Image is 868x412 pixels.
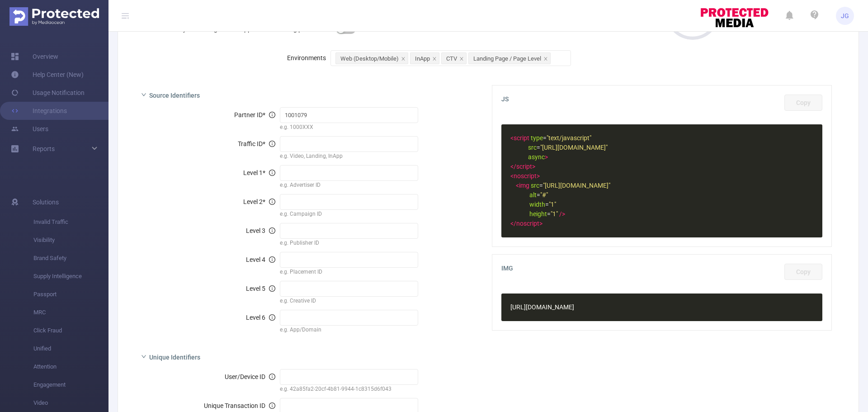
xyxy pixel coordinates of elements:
i: icon: close [543,57,548,62]
span: Traffic ID [238,140,275,147]
a: Usage Notification [11,84,85,102]
i: icon: info-circle [269,374,275,380]
i: icon: close [459,57,464,62]
i: icon: right [141,354,146,359]
i: icon: right [141,92,146,97]
div: e.g. 42a85fa2-20cf-4b81-9944-1c8315d6f043 [280,385,419,395]
i: icon: info-circle [269,403,275,409]
div: Landing Page / Page Level [473,53,541,65]
div: icon: rightUnique Identifiers [134,347,481,366]
a: Help Center (New) [11,66,84,84]
div: e.g. Publisher ID [280,239,419,249]
span: Attention [33,358,108,376]
span: Level 5 [246,285,275,292]
span: User/Device ID [225,373,275,380]
span: Partner ID [234,111,275,118]
div: e.g. Video, Landing, InApp [280,152,419,162]
span: Visibility [33,231,108,249]
div: e.g. Campaign ID [280,210,419,220]
i: icon: info-circle [269,285,275,292]
span: Solutions [33,193,59,211]
span: Level 4 [246,256,275,263]
i: icon: info-circle [269,112,275,118]
i: icon: info-circle [269,256,275,263]
span: JS [501,95,822,111]
span: IMG [501,264,822,280]
span: Unique Transaction ID [204,402,275,409]
li: Web (Desktop/Mobile) [335,52,408,64]
span: Video [33,394,108,412]
i: icon: close [401,57,406,62]
div: icon: rightSource Identifiers [134,85,481,104]
li: CTV [441,52,467,64]
div: e.g. Creative ID [280,297,419,307]
span: Invalid Traffic [33,213,108,231]
a: Integrations [11,102,67,120]
a: Users [11,120,48,138]
div: Web (Desktop/Mobile) [340,53,399,65]
span: Supply Intelligence [33,267,108,285]
span: Reports [33,145,55,152]
span: Level 2 [243,198,275,205]
button: Copy [784,95,822,111]
span: Click Fraud [33,322,108,340]
i: icon: info-circle [269,227,275,234]
span: Passport [33,285,108,303]
a: Overview [11,47,58,66]
div: InApp [415,53,430,65]
li: InApp [410,52,439,64]
span: Engagement [33,376,108,394]
i: icon: info-circle [269,314,275,321]
div: e.g. Placement ID [280,268,419,278]
i: icon: info-circle [269,170,275,176]
span: Level 6 [246,314,275,321]
i: icon: close [432,57,437,62]
div: e.g. App/Domain [280,326,419,336]
span: Brand Safety [33,249,108,267]
img: Protected Media [9,7,99,26]
div: CTV [446,53,457,65]
label: Environments [287,54,330,62]
i: icon: info-circle [269,199,275,205]
a: Reports [33,140,55,158]
span: Level 3 [246,227,275,234]
i: icon: info-circle [269,141,275,147]
div: e.g. Advertiser ID [280,181,419,191]
button: Copy [784,264,822,280]
span: MRC [33,303,108,322]
span: JG [841,7,849,25]
div: e.g. 1000XXX [280,123,419,133]
li: Landing Page / Page Level [468,52,551,64]
span: Level 1 [243,169,275,176]
span: Unified [33,340,108,358]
